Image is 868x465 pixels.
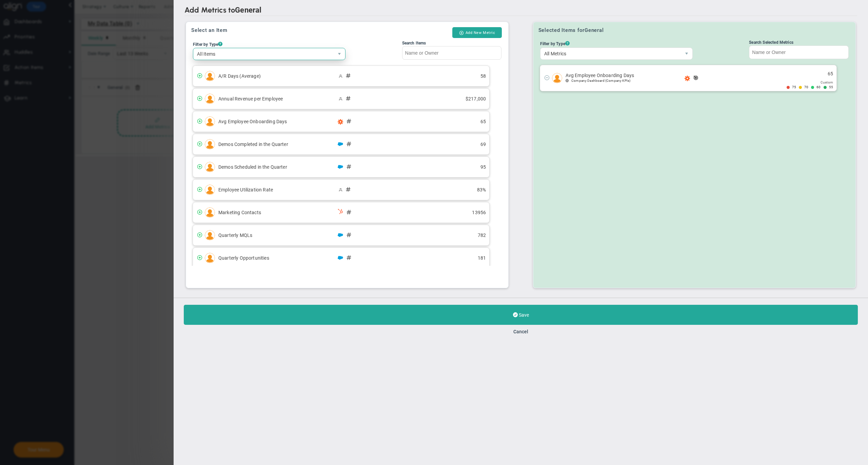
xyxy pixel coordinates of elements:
[205,253,215,263] img: Jane Wilson
[334,48,345,60] span: select
[787,80,833,85] div: Target Option
[346,209,352,215] span: Company Metric
[685,76,690,81] span: Zapier Enabled
[466,96,486,102] span: $217,000
[218,210,337,215] span: Marketing Contacts
[338,74,342,78] span: Manually Updated
[218,164,337,170] span: Demos Scheduled in the Quarter
[205,162,215,172] img: Mark Collins
[338,188,342,192] span: Manually Updated
[338,255,343,261] span: Salesforce Enabled
[205,230,215,240] img: Jane Wilson
[346,187,351,192] span: Company Metric
[792,85,796,89] span: 75
[804,85,808,89] span: 70
[338,164,343,170] span: Salesforce Enabled
[519,312,529,318] span: Save
[205,207,215,218] img: Jane Wilson
[346,141,352,147] span: Company Metric
[205,139,215,149] img: Mark Collins
[346,73,351,78] span: Company Metric
[452,27,502,38] button: Add New Metric
[693,75,698,80] span: Metric with Target
[480,141,486,148] span: 69
[538,27,604,33] h3: Selected Items for
[829,85,833,89] span: 55
[205,185,215,195] img: Mark Collins
[338,119,343,125] span: Zapier Enabled
[346,232,352,238] span: Company Metric
[478,232,486,239] span: 782
[193,48,334,60] span: All Items
[480,164,486,170] span: 95
[346,96,351,101] span: Company Metric
[346,164,352,169] span: Company Metric
[571,79,605,82] span: Company Dashboard
[513,329,528,334] button: Cancel
[477,187,486,193] span: 83%
[346,118,352,124] span: Company Metric
[605,79,630,82] span: (Company KPIs)
[749,45,849,59] input: Search Selected Metrics
[540,48,681,59] span: All Metrics
[218,96,337,101] span: Annual Revenue per Employee
[585,27,604,33] span: General
[193,41,346,48] div: Filter by Type
[218,232,337,238] span: Quarterly MQLs
[218,187,337,192] span: Employee Utilization Rate
[749,40,849,45] div: Search Selected Metrics
[540,74,552,82] span: Click to remove item
[218,119,337,124] span: Avg Employee Onboarding Days
[480,73,486,79] span: 58
[338,142,343,147] span: Salesforce Enabled
[235,6,261,14] span: General
[480,118,486,125] span: 65
[184,305,858,325] button: Save
[184,5,857,16] h2: Add Metrics to
[828,71,833,77] span: 65
[681,48,692,59] span: select
[205,71,215,81] img: Tom Johnson
[566,73,684,78] span: Avg Employee Onboarding Days
[205,116,215,127] img: Lisa Jenkins
[218,255,337,261] span: Quarterly Opportunities
[566,79,569,82] span: Company Dashboard
[540,40,693,47] div: Filter by Type
[218,73,337,79] span: A/R Days (Average)
[552,73,562,83] img: Alex Abramson
[338,232,343,238] span: Salesforce Enabled
[191,27,452,34] h3: Select an Item
[218,142,337,147] span: Demos Completed in the Quarter
[402,41,502,45] div: Search Items
[205,94,215,104] img: Tom Johnson
[338,209,343,214] span: HubSpot Enabled<br ></span>Total Contacts
[472,209,486,216] span: 13956
[816,85,821,89] span: 60
[346,255,352,260] span: Company Metric
[478,255,486,261] span: 181
[338,97,342,101] span: Manually Updated
[402,46,502,60] input: Search Items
